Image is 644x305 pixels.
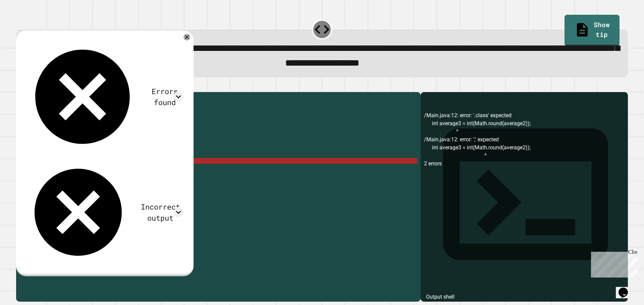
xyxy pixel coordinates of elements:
div: Errors found [146,86,183,108]
iframe: chat widget [616,278,637,298]
div: Incorrect output [137,201,183,223]
iframe: chat widget [588,249,637,278]
div: Chat with us now!Close [3,3,46,43]
a: Show tip [565,15,619,46]
div: /Main.java:12: error: '.class' expected int average3 = int(Math.round(average2)); ^ /Main.java:12... [424,111,625,302]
